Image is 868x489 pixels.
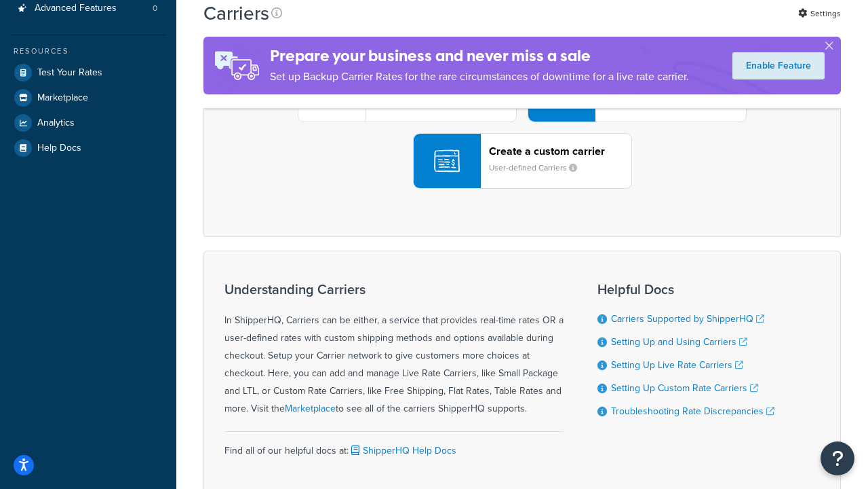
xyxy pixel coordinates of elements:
a: Carriers Supported by ShipperHQ [611,312,764,326]
header: Create a custom carrier [489,145,631,158]
a: Setting Up Live Rate Carriers [611,358,743,372]
h3: Helpful Docs [597,282,774,297]
div: Resources [10,46,166,57]
a: Setting Up and Using Carriers [611,335,747,349]
span: Marketplace [37,92,88,104]
h4: Prepare your business and never miss a sale [270,45,689,67]
span: Advanced Features [35,3,117,14]
span: 0 [153,3,157,14]
small: User-defined Carriers [489,162,588,174]
a: Marketplace [10,86,166,110]
a: Troubleshooting Rate Discrepancies [611,404,774,418]
a: Analytics [10,111,166,135]
span: Help Docs [37,143,81,154]
div: Find all of our helpful docs at: [224,431,564,460]
div: In ShipperHQ, Carriers can be either, a service that provides real-time rates OR a user-defined r... [224,282,564,418]
button: Create a custom carrierUser-defined Carriers [413,133,632,189]
a: Settings [798,4,841,23]
a: Enable Feature [732,52,825,79]
a: Marketplace [285,401,336,416]
img: icon-carrier-custom-c93b8a24.svg [434,148,460,174]
img: ad-rules-rateshop-fe6ec290ccb7230408bd80ed9643f0289d75e0ffd9eb532fc0e269fcd187b520.png [203,37,270,94]
a: Test Your Rates [10,60,166,85]
span: Analytics [37,117,75,129]
button: Open Resource Center [821,441,854,475]
h3: Understanding Carriers [224,282,564,297]
span: Test Your Rates [37,67,102,79]
a: Help Docs [10,136,166,160]
p: Set up Backup Carrier Rates for the rare circumstances of downtime for a live rate carrier. [270,67,689,86]
a: ShipperHQ Help Docs [349,443,456,458]
a: Setting Up Custom Rate Carriers [611,381,758,395]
